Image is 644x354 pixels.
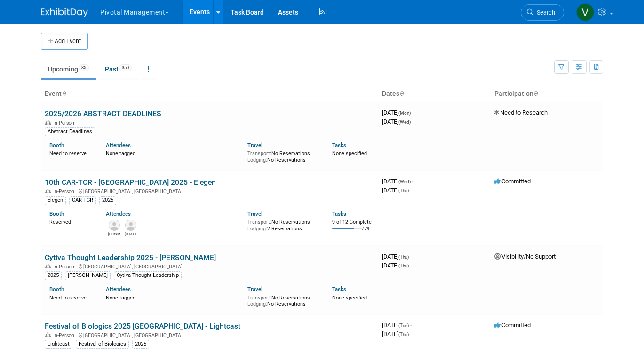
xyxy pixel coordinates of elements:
[247,226,267,232] span: Lodging:
[79,64,89,71] span: 85
[247,219,271,225] span: Transport:
[119,64,132,71] span: 350
[45,271,62,280] div: 2025
[533,90,538,97] a: Sort by Participation Type
[106,293,240,301] div: None tagged
[49,149,92,157] div: Need to reserve
[247,150,271,157] span: Transport:
[41,33,88,50] button: Add Event
[332,142,346,149] a: Tasks
[533,9,555,16] span: Search
[362,226,370,239] td: 75%
[521,4,564,21] a: Search
[62,90,66,97] a: Sort by Event Name
[247,295,271,301] span: Transport:
[382,253,412,260] span: [DATE]
[247,301,267,307] span: Lodging:
[41,8,88,17] img: ExhibitDay
[410,253,412,260] span: -
[45,322,240,330] a: Festival of Biologics 2025 [GEOGRAPHIC_DATA] - Lightcast
[76,340,129,348] div: Festival of Biologics
[491,86,603,102] th: Participation
[45,127,95,136] div: Abstract Deadlines
[247,149,318,163] div: No Reservations No Reservations
[398,263,409,268] span: (Thu)
[332,150,367,157] span: None specified
[49,217,92,226] div: Reserved
[53,120,77,126] span: In-Person
[45,196,66,205] div: Elegen
[106,286,131,292] a: Attendees
[494,178,531,185] span: Committed
[412,178,413,185] span: -
[382,118,411,125] span: [DATE]
[65,271,111,280] div: [PERSON_NAME]
[378,86,491,102] th: Dates
[45,332,51,337] img: In-Person Event
[382,187,409,194] span: [DATE]
[106,211,131,217] a: Attendees
[494,322,531,329] span: Committed
[382,330,409,338] span: [DATE]
[332,286,346,292] a: Tasks
[45,331,374,338] div: [GEOGRAPHIC_DATA], [GEOGRAPHIC_DATA]
[132,340,149,348] div: 2025
[45,340,72,348] div: Lightcast
[494,109,548,116] span: Need to Research
[49,211,64,217] a: Booth
[247,211,262,217] a: Travel
[49,142,64,149] a: Booth
[49,293,92,301] div: Need to reserve
[398,188,409,193] span: (Thu)
[45,262,374,270] div: [GEOGRAPHIC_DATA], [GEOGRAPHIC_DATA]
[398,119,411,125] span: (Wed)
[398,110,411,116] span: (Mon)
[382,322,412,329] span: [DATE]
[247,293,318,307] div: No Reservations No Reservations
[247,217,318,232] div: No Reservations 2 Reservations
[382,178,413,185] span: [DATE]
[41,60,96,78] a: Upcoming85
[99,196,116,205] div: 2025
[382,109,413,116] span: [DATE]
[410,322,412,329] span: -
[494,253,556,260] span: Visibility/No Support
[69,196,96,205] div: CAR-TCR
[332,219,374,226] div: 9 of 12 Complete
[53,264,77,270] span: In-Person
[398,323,409,328] span: (Tue)
[108,231,120,236] div: Connor Wies
[45,120,51,125] img: In-Person Event
[247,142,262,149] a: Travel
[382,262,409,269] span: [DATE]
[45,109,161,118] a: 2025/2026 ABSTRACT DEADLINES
[45,178,216,187] a: 10th CAR-TCR - [GEOGRAPHIC_DATA] 2025 - Elegen
[332,211,346,217] a: Tasks
[398,254,409,260] span: (Thu)
[247,286,262,292] a: Travel
[247,157,267,163] span: Lodging:
[576,3,594,21] img: Valerie Weld
[53,332,77,338] span: In-Person
[106,149,240,157] div: None tagged
[49,286,64,292] a: Booth
[98,60,139,78] a: Past350
[125,231,136,236] div: Nicholas McGlincy
[398,179,411,184] span: (Wed)
[45,253,216,262] a: Cytiva Thought Leadership 2025 - [PERSON_NAME]
[125,220,136,231] img: Nicholas McGlincy
[399,90,404,97] a: Sort by Start Date
[398,332,409,337] span: (Thu)
[53,189,77,195] span: In-Person
[114,271,182,280] div: Cytiva Thought Leadership
[412,109,413,116] span: -
[109,220,120,231] img: Connor Wies
[106,142,131,149] a: Attendees
[45,264,51,268] img: In-Person Event
[41,86,378,102] th: Event
[332,295,367,301] span: None specified
[45,187,374,195] div: [GEOGRAPHIC_DATA], [GEOGRAPHIC_DATA]
[45,189,51,193] img: In-Person Event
